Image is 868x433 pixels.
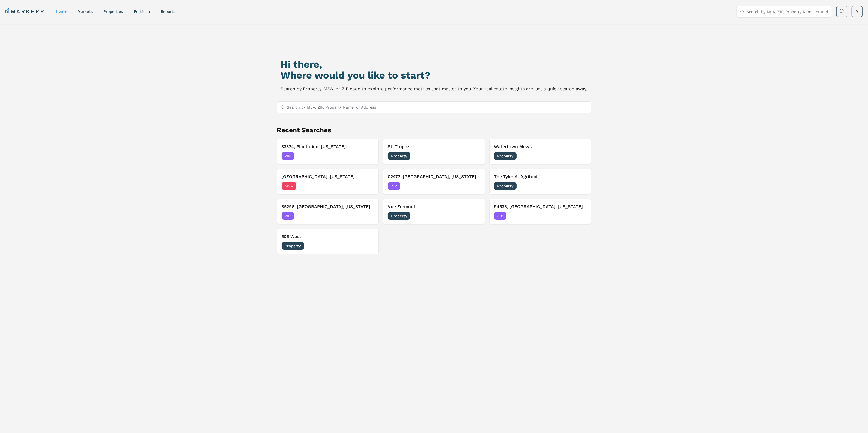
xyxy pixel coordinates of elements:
[852,6,863,17] button: M
[388,203,480,210] h3: Vue Fremont
[388,182,400,190] span: ZIP
[277,199,379,224] button: 85296, [GEOGRAPHIC_DATA], [US_STATE]ZIP[DATE]
[282,143,374,150] h3: 33324, Plantation, [US_STATE]
[281,70,587,81] h2: Where would you like to start?
[468,183,480,189] span: [DATE]
[494,212,506,220] span: ZIP
[5,8,45,15] a: MARKERR
[282,233,374,240] h3: 505 West
[388,152,410,160] span: Property
[362,183,374,189] span: [DATE]
[282,182,296,190] span: MSA
[383,199,485,224] button: Vue FremontProperty[DATE]
[494,203,586,210] h3: 94536, [GEOGRAPHIC_DATA], [US_STATE]
[574,153,587,159] span: [DATE]
[747,6,828,17] input: Search by MSA, ZIP, Property Name, or Address
[282,152,294,160] span: ZIP
[277,169,379,194] button: [GEOGRAPHIC_DATA], [US_STATE]MSA[DATE]
[574,213,587,219] span: [DATE]
[383,139,485,164] button: St. TropezProperty[DATE]
[281,85,587,93] p: Search by Property, MSA, or ZIP code to explore performance metrics that matter to you. Your real...
[282,203,374,210] h3: 85296, [GEOGRAPHIC_DATA], [US_STATE]
[362,213,374,219] span: [DATE]
[388,173,480,180] h3: 02472, [GEOGRAPHIC_DATA], [US_STATE]
[362,153,374,159] span: [DATE]
[282,242,304,250] span: Property
[489,139,591,164] button: Watertown MewsProperty[DATE]
[494,143,586,150] h3: Watertown Mews
[282,173,374,180] h3: [GEOGRAPHIC_DATA], [US_STATE]
[388,143,480,150] h3: St. Tropez
[362,243,374,249] span: [DATE]
[855,9,859,14] span: M
[388,212,410,220] span: Property
[77,9,93,14] a: markets
[494,182,517,190] span: Property
[494,173,586,180] h3: The Tyler At Agritopia
[287,102,588,113] input: Search by MSA, ZIP, Property Name, or Address
[489,169,591,194] button: The Tyler At AgritopiaProperty[DATE]
[574,183,587,189] span: [DATE]
[277,139,379,164] button: 33324, Plantation, [US_STATE]ZIP[DATE]
[383,169,485,194] button: 02472, [GEOGRAPHIC_DATA], [US_STATE]ZIP[DATE]
[277,126,591,134] h2: Recent Searches
[277,229,379,254] button: 505 WestProperty[DATE]
[161,9,175,14] a: reports
[281,59,587,70] h1: Hi there,
[468,153,480,159] span: [DATE]
[494,152,517,160] span: Property
[489,199,591,224] button: 94536, [GEOGRAPHIC_DATA], [US_STATE]ZIP[DATE]
[468,213,480,219] span: [DATE]
[282,212,294,220] span: ZIP
[56,9,67,13] a: home
[103,9,123,14] a: properties
[134,9,150,14] a: Portfolio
